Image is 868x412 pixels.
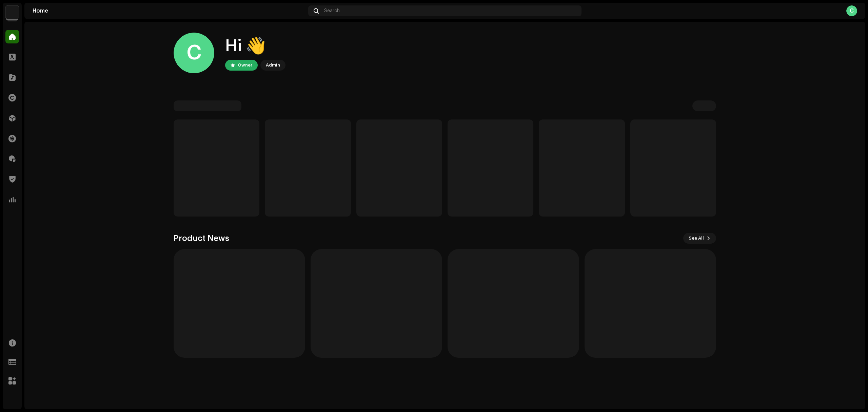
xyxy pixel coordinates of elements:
h3: Product News [174,233,229,244]
div: C [846,5,857,16]
div: Admin [266,61,280,69]
div: Home [33,8,305,14]
img: 730b9dfe-18b5-4111-b483-f30b0c182d82 [5,5,19,19]
div: Hi 👋 [225,35,285,57]
span: Search [324,8,340,14]
div: C [174,33,214,73]
button: See All [683,233,716,244]
span: See All [689,231,704,245]
div: Owner [238,61,252,69]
